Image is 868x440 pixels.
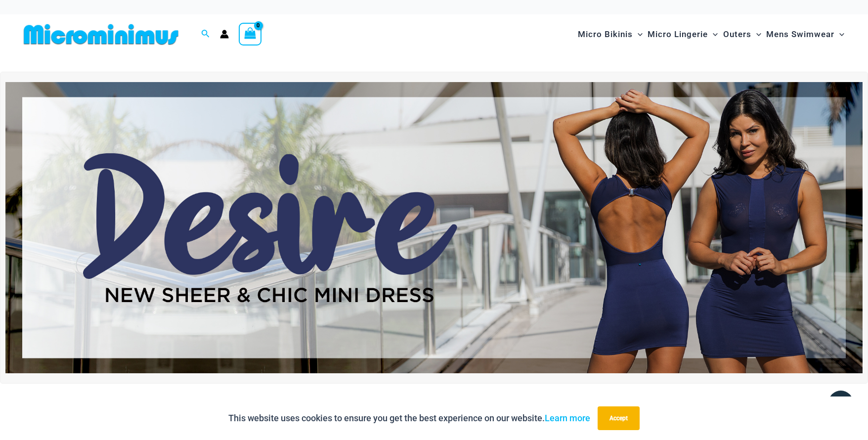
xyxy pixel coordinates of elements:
[751,22,761,47] span: Menu Toggle
[574,18,848,51] nav: Site Navigation
[220,30,229,39] a: Account icon link
[239,23,261,45] a: View Shopping Cart, empty
[545,413,590,423] a: Learn more
[575,19,645,49] a: Micro BikinisMenu ToggleMenu Toggle
[633,22,643,47] span: Menu Toggle
[766,22,834,47] span: Mens Swimwear
[201,28,210,41] a: Search icon link
[228,411,590,426] p: This website uses cookies to ensure you get the best experience on our website.
[5,82,863,373] img: Desire me Navy Dress
[645,19,720,49] a: Micro LingerieMenu ToggleMenu Toggle
[723,22,751,47] span: Outers
[708,22,718,47] span: Menu Toggle
[764,19,847,49] a: Mens SwimwearMenu ToggleMenu Toggle
[598,406,640,430] button: Accept
[20,23,182,45] img: MM SHOP LOGO FLAT
[578,22,633,47] span: Micro Bikinis
[721,19,764,49] a: OutersMenu ToggleMenu Toggle
[648,22,708,47] span: Micro Lingerie
[834,22,844,47] span: Menu Toggle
